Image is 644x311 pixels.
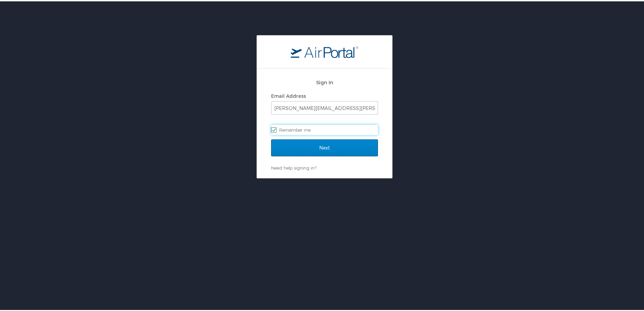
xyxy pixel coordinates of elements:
[291,44,358,57] img: logo
[271,92,306,97] label: Email Address
[271,138,378,155] input: Next
[271,77,378,85] h2: Sign In
[271,124,378,134] label: Remember me
[271,164,316,169] a: Need help signing in?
